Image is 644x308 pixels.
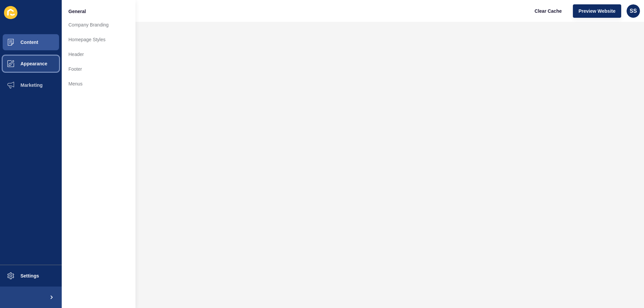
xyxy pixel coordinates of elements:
span: Preview Website [579,8,615,14]
a: Company Branding [62,17,136,32]
a: Homepage Styles [62,32,136,47]
a: Menus [62,76,136,91]
span: SS [630,8,637,14]
span: General [68,8,86,15]
a: Header [62,47,136,62]
button: Preview Website [573,4,621,18]
span: Clear Cache [535,8,562,14]
a: Footer [62,62,136,76]
button: Clear Cache [529,4,568,18]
